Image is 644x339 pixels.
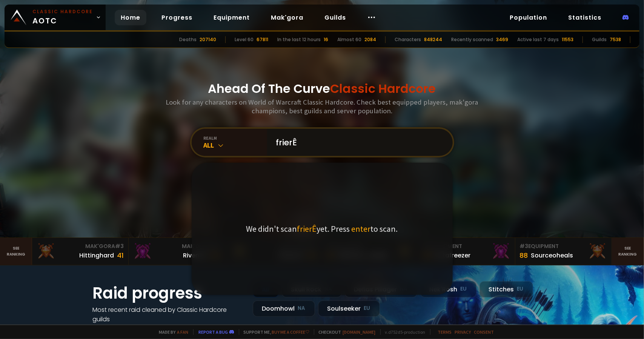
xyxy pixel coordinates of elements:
[204,135,267,141] div: realm
[277,36,321,43] div: In the last 12 hours
[93,281,244,305] h1: Raid progress
[208,80,436,98] h1: Ahead Of The Curve
[380,329,426,335] span: v. d752d5 - production
[474,329,494,335] a: Consent
[199,329,228,335] a: Report a bug
[364,305,370,312] small: EU
[515,238,612,265] a: #3Equipment88Sourceoheals
[517,285,524,293] small: EU
[177,329,189,335] a: a fan
[298,305,306,312] small: NA
[562,36,573,43] div: 11553
[314,329,376,335] span: Checkout
[610,36,621,43] div: 7538
[155,10,198,25] a: Progress
[79,251,114,260] div: Hittinghard
[517,36,559,43] div: Active last 7 days
[32,8,93,26] span: AOTC
[179,36,197,43] div: Deaths
[297,223,317,234] span: frierÊ
[207,10,256,25] a: Equipment
[435,251,471,260] div: Notafreezer
[115,10,146,25] a: Home
[115,242,124,250] span: # 3
[265,10,309,25] a: Mak'gora
[235,36,254,43] div: Level 60
[451,36,493,43] div: Recently scanned
[318,300,380,317] div: Soulseeker
[461,285,467,293] small: EU
[200,36,216,43] div: 207140
[395,36,421,43] div: Characters
[93,324,142,333] a: See all progress
[133,242,220,250] div: Mak'Gora
[32,238,129,265] a: Mak'Gora#3Hittinghard41
[253,300,315,317] div: Doomhowl
[424,36,442,43] div: 848244
[423,242,510,250] div: Equipment
[562,10,607,25] a: Statistics
[592,36,607,43] div: Guilds
[93,305,244,324] h4: Most recent raid cleaned by Classic Hardcore guilds
[324,36,328,43] div: 16
[480,281,533,297] div: Stitches
[318,10,352,25] a: Guilds
[520,242,529,250] span: # 3
[531,251,573,260] div: Sourceoheals
[520,242,607,250] div: Equipment
[343,329,376,335] a: [DOMAIN_NAME]
[32,8,93,15] small: Classic Hardcore
[163,98,481,115] h3: Look for any characters on World of Warcraft Classic Hardcore. Check best equipped players, mak'g...
[257,36,268,43] div: 67811
[129,238,225,265] a: Mak'Gora#2Rivench100
[337,36,361,43] div: Almost 60
[455,329,471,335] a: Privacy
[352,223,371,234] span: enter
[37,242,124,250] div: Mak'Gora
[504,10,553,25] a: Population
[272,129,444,156] input: Search a character...
[239,329,309,335] span: Support me,
[520,250,528,260] div: 88
[5,5,106,30] a: Classic HardcoreAOTC
[183,251,207,260] div: Rivench
[272,329,309,335] a: Buy me a coffee
[204,141,267,149] div: All
[496,36,508,43] div: 3469
[117,250,124,260] div: 41
[155,329,189,335] span: Made by
[330,80,436,97] span: Classic Hardcore
[438,329,452,335] a: Terms
[612,238,644,265] a: Seeranking
[419,238,515,265] a: #2Equipment88Notafreezer
[364,36,376,43] div: 2084
[246,223,398,234] p: We didn't scan yet. Press to scan.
